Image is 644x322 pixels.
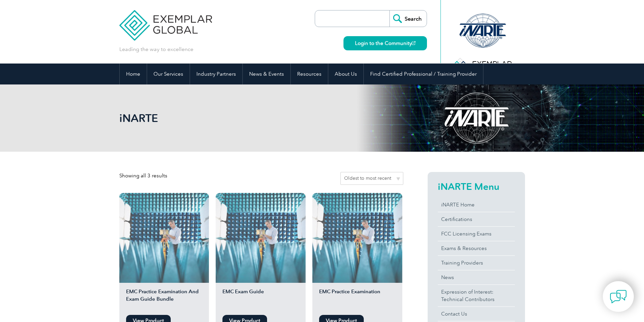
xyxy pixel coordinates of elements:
[119,112,379,125] h1: iNARTE
[291,64,328,84] a: Resources
[438,307,515,321] a: Contact Us
[438,181,515,192] h2: iNARTE Menu
[312,193,402,312] a: EMC Practice Examination
[340,172,403,185] select: Shop order
[216,193,306,283] img: EMC Exam Guide
[438,212,515,226] a: Certifications
[364,64,483,84] a: Find Certified Professional / Training Provider
[216,193,306,312] a: EMC Exam Guide
[438,241,515,255] a: Exams & Resources
[610,288,627,305] img: contact-chat.png
[119,46,193,53] p: Leading the way to excellence
[216,288,306,312] h2: EMC Exam Guide
[438,227,515,241] a: FCC Licensing Exams
[438,198,515,212] a: iNARTE Home
[438,256,515,270] a: Training Providers
[119,193,209,283] img: EMC Practice Examination And Exam Guide Bundle
[119,172,167,179] p: Showing all 3 results
[119,193,209,312] a: EMC Practice Examination And Exam Guide Bundle
[412,41,415,45] img: open_square.png
[147,64,190,84] a: Our Services
[190,64,242,84] a: Industry Partners
[312,193,402,283] img: EMC Practice Examination
[328,64,363,84] a: About Us
[312,288,402,312] h2: EMC Practice Examination
[438,270,515,284] a: News
[120,64,147,84] a: Home
[243,64,290,84] a: News & Events
[119,288,209,312] h2: EMC Practice Examination And Exam Guide Bundle
[343,36,427,50] a: Login to the Community
[438,285,515,306] a: Expression of Interest:Technical Contributors
[389,10,427,27] input: Search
